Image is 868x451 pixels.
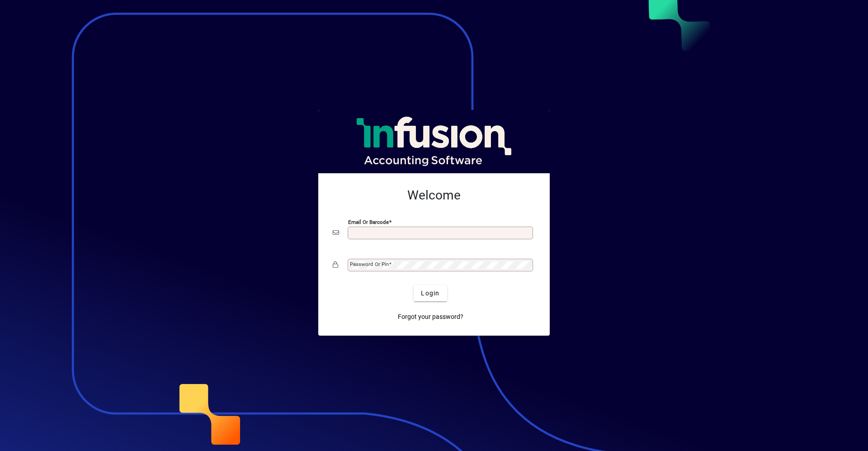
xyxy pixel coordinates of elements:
[333,188,535,203] h2: Welcome
[421,289,439,298] span: Login
[348,219,389,225] mat-label: Email or Barcode
[398,312,463,322] span: Forgot your password?
[350,261,389,267] mat-label: Password or Pin
[394,309,467,325] a: Forgot your password?
[414,285,447,301] button: Login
